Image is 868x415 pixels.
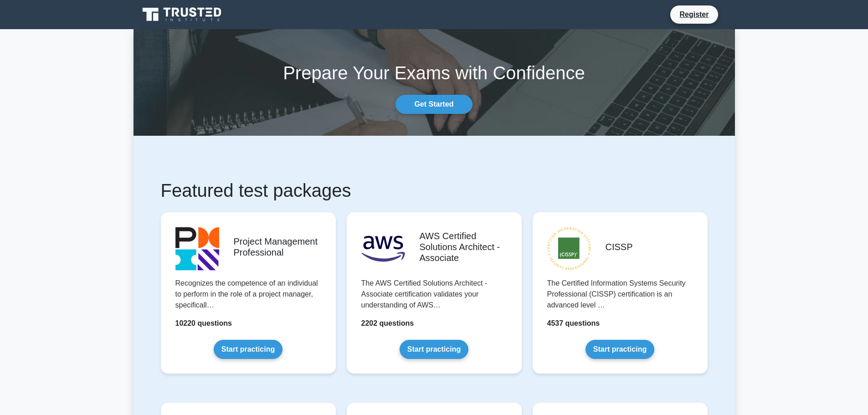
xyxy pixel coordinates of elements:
a: Start practicing [400,340,468,359]
a: Start practicing [586,340,654,359]
h1: Prepare Your Exams with Confidence [134,62,735,84]
a: Register [674,9,714,20]
a: Start practicing [214,340,282,359]
a: Get Started [395,95,472,114]
h1: Featured test packages [161,179,708,201]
